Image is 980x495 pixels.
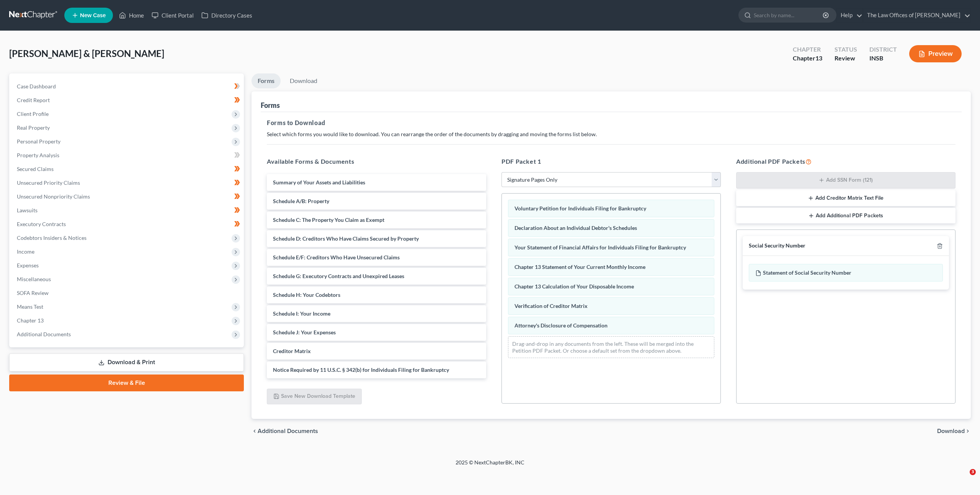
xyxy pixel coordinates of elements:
h5: Available Forms & Documents [267,157,486,166]
button: Download chevron_right [937,428,971,434]
span: Summary of Your Assets and Liabilities [273,179,365,186]
span: 3 [970,469,976,475]
span: Schedule A/B: Property [273,198,329,204]
a: Case Dashboard [11,80,244,93]
div: Drag-and-drop in any documents from the left. These will be merged into the Petition PDF Packet. ... [508,336,714,358]
span: New Case [80,13,106,18]
a: Executory Contracts [11,217,244,231]
span: Schedule G: Executory Contracts and Unexpired Leases [273,273,404,279]
button: Preview [909,45,962,62]
h5: Forms to Download [267,118,955,127]
a: The Law Offices of [PERSON_NAME] [863,8,970,22]
span: Voluntary Petition for Individuals Filing for Bankruptcy [514,205,646,212]
span: Schedule C: The Property You Claim as Exempt [273,217,384,223]
a: Unsecured Priority Claims [11,176,244,190]
div: Review [835,54,857,63]
div: Chapter [793,54,822,63]
a: Lawsuits [11,204,244,217]
span: Credit Report [17,97,50,103]
button: Add Creditor Matrix Text File [736,190,955,206]
span: Unsecured Priority Claims [17,179,80,186]
a: chevron_left Additional Documents [252,428,318,434]
div: Statement of Social Security Number [749,264,943,282]
span: Creditor Matrix [273,348,311,354]
span: Notice Required by 11 U.S.C. § 342(b) for Individuals Filing for Bankruptcy [273,366,449,373]
a: SOFA Review [11,286,244,300]
span: Income [17,248,34,255]
button: Save New Download Template [267,389,362,405]
a: Property Analysis [11,148,244,162]
div: Status [835,45,857,54]
span: Declaration About an Individual Debtor's Schedules [514,225,637,231]
span: Secured Claims [17,166,54,172]
span: Verification of Creditor Matrix [514,303,588,309]
span: Expenses [17,262,39,269]
div: 2025 © NextChapterBK, INC [272,459,708,472]
a: Forms [252,73,281,88]
span: Lawsuits [17,207,38,213]
span: Means Test [17,303,43,310]
a: Directory Cases [198,8,256,22]
a: Help [837,8,862,22]
a: Home [115,8,148,22]
a: Client Portal [148,8,198,22]
span: Property Analysis [17,152,59,158]
span: Case Dashboard [17,83,56,90]
span: 13 [815,54,822,62]
span: Schedule H: Your Codebtors [273,291,340,298]
span: Chapter 13 Calculation of Your Disposable Income [514,283,634,290]
button: Add Additional PDF Packets [736,208,955,224]
span: Schedule D: Creditors Who Have Claims Secured by Property [273,235,419,242]
div: Chapter [793,45,822,54]
a: Secured Claims [11,162,244,176]
span: [PERSON_NAME] & [PERSON_NAME] [9,48,164,59]
span: Additional Documents [258,428,318,434]
span: Personal Property [17,138,60,145]
h5: PDF Packet 1 [501,157,721,166]
span: Chapter 13 Statement of Your Current Monthly Income [514,264,645,270]
span: Unsecured Nonpriority Claims [17,193,90,200]
a: Unsecured Nonpriority Claims [11,190,244,204]
iframe: Intercom live chat [954,469,972,487]
input: Search by name... [754,8,824,22]
a: Review & File [9,375,244,391]
span: Client Profile [17,111,49,117]
div: Social Security Number [749,242,805,249]
span: Additional Documents [17,331,71,337]
div: INSB [869,54,897,63]
span: Miscellaneous [17,276,51,282]
a: Download [284,73,323,88]
span: Your Statement of Financial Affairs for Individuals Filing for Bankruptcy [514,244,686,251]
button: Add SSN Form (121) [736,172,955,189]
div: Forms [261,101,280,110]
h5: Additional PDF Packets [736,157,955,166]
span: Schedule E/F: Creditors Who Have Unsecured Claims [273,254,400,261]
span: Attorney's Disclosure of Compensation [514,322,608,329]
span: Chapter 13 [17,317,44,324]
i: chevron_right [965,428,971,434]
span: Codebtors Insiders & Notices [17,234,87,241]
span: Schedule J: Your Expenses [273,329,336,335]
span: SOFA Review [17,290,49,296]
p: Select which forms you would like to download. You can rearrange the order of the documents by dr... [267,130,955,138]
div: District [869,45,897,54]
span: Real Property [17,124,50,131]
a: Download & Print [9,353,244,371]
span: Download [937,428,965,434]
span: Schedule I: Your Income [273,310,330,317]
a: Credit Report [11,93,244,107]
i: chevron_left [252,428,258,434]
span: Executory Contracts [17,221,66,227]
